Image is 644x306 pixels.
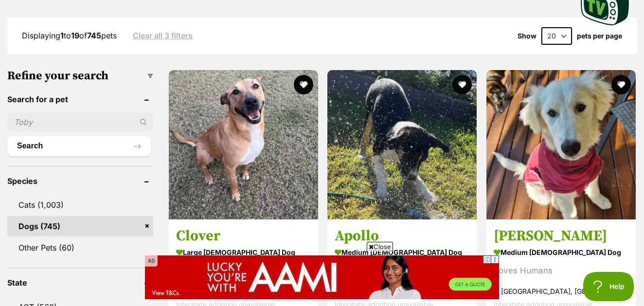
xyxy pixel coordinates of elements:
[87,31,101,40] strong: 745
[145,255,158,267] span: AD
[518,32,537,40] span: Show
[22,31,117,40] span: Displaying to of pets
[176,226,311,245] h3: Clover
[7,177,153,185] header: Species
[335,245,469,259] strong: medium [DEMOGRAPHIC_DATA] Dog
[611,75,631,94] button: favourite
[7,278,153,287] header: State
[7,69,153,83] h3: Refine your search
[7,136,151,156] button: Search
[7,195,153,215] a: Cats (1,003)
[294,75,313,94] button: favourite
[494,226,628,245] h3: [PERSON_NAME]
[322,301,322,301] iframe: Advertisement
[7,237,153,258] a: Other Pets (60)
[453,75,472,94] button: favourite
[494,245,628,259] strong: medium [DEMOGRAPHIC_DATA] Dog
[60,31,64,40] strong: 1
[577,32,622,40] label: pets per page
[367,242,393,252] span: Close
[7,113,153,131] input: Toby
[71,31,79,40] strong: 19
[494,264,628,277] div: Loves Humans
[583,272,634,301] iframe: Help Scout Beacon - Open
[1,1,9,9] img: consumer-privacy-logo.png
[327,70,477,219] img: Apollo - Australian Kelpie Dog
[7,95,153,104] header: Search for a pet
[335,226,469,245] h3: Apollo
[486,70,636,219] img: Alfonzo - Maremma Sheepdog
[169,70,318,219] img: Clover - Australian Kelpie x Labrador Retriever Dog
[494,284,628,297] strong: [GEOGRAPHIC_DATA], [GEOGRAPHIC_DATA]
[7,216,153,236] a: Dogs (745)
[176,245,311,259] strong: large [DEMOGRAPHIC_DATA] Dog
[133,31,193,40] a: Clear all 3 filters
